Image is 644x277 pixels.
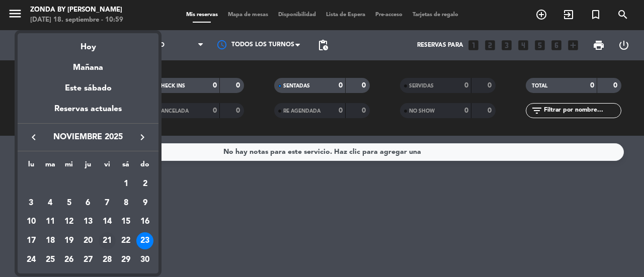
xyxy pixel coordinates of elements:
i: keyboard_arrow_left [28,131,40,143]
div: 1 [117,175,134,193]
th: viernes [98,159,117,174]
div: 29 [117,251,134,268]
td: 2 de noviembre de 2025 [135,174,154,194]
td: 3 de noviembre de 2025 [22,194,41,213]
div: 19 [60,232,77,249]
td: 8 de noviembre de 2025 [117,194,136,213]
td: 15 de noviembre de 2025 [117,212,136,231]
td: 24 de noviembre de 2025 [22,250,41,269]
th: lunes [22,159,41,174]
td: 17 de noviembre de 2025 [22,231,41,250]
div: 5 [60,195,77,212]
td: NOV. [22,174,117,194]
div: 10 [23,213,40,230]
td: 11 de noviembre de 2025 [41,212,60,231]
td: 13 de noviembre de 2025 [78,212,98,231]
div: Mañana [18,54,158,74]
td: 29 de noviembre de 2025 [117,250,136,269]
td: 14 de noviembre de 2025 [98,212,117,231]
div: 2 [136,175,153,193]
div: 27 [79,251,97,268]
td: 12 de noviembre de 2025 [59,212,78,231]
span: noviembre 2025 [43,131,133,144]
td: 25 de noviembre de 2025 [41,250,60,269]
div: 23 [136,232,153,249]
div: 9 [136,195,153,212]
td: 10 de noviembre de 2025 [22,212,41,231]
div: 16 [136,213,153,230]
th: miércoles [59,159,78,174]
div: 21 [99,232,116,249]
td: 5 de noviembre de 2025 [59,194,78,213]
div: 11 [42,213,59,230]
th: jueves [78,159,98,174]
div: Reservas actuales [18,103,158,123]
i: keyboard_arrow_right [136,131,148,143]
div: 20 [79,232,97,249]
td: 26 de noviembre de 2025 [59,250,78,269]
div: Este sábado [18,74,158,103]
td: 7 de noviembre de 2025 [98,194,117,213]
div: 17 [23,232,40,249]
td: 23 de noviembre de 2025 [135,231,154,250]
button: keyboard_arrow_right [133,131,151,144]
div: 18 [42,232,59,249]
div: 13 [79,213,97,230]
th: sábado [117,159,136,174]
div: 15 [117,213,134,230]
th: martes [41,159,60,174]
button: keyboard_arrow_left [25,131,43,144]
td: 22 de noviembre de 2025 [117,231,136,250]
div: 4 [42,195,59,212]
div: 28 [99,251,116,268]
td: 19 de noviembre de 2025 [59,231,78,250]
div: 14 [99,213,116,230]
td: 27 de noviembre de 2025 [78,250,98,269]
div: 22 [117,232,134,249]
td: 16 de noviembre de 2025 [135,212,154,231]
div: 30 [136,251,153,268]
div: 25 [42,251,59,268]
td: 4 de noviembre de 2025 [41,194,60,213]
td: 18 de noviembre de 2025 [41,231,60,250]
td: 30 de noviembre de 2025 [135,250,154,269]
div: 8 [117,195,134,212]
div: Hoy [18,33,158,54]
div: 6 [79,195,97,212]
div: 12 [60,213,77,230]
td: 21 de noviembre de 2025 [98,231,117,250]
div: 7 [99,195,116,212]
td: 9 de noviembre de 2025 [135,194,154,213]
td: 28 de noviembre de 2025 [98,250,117,269]
th: domingo [135,159,154,174]
div: 24 [23,251,40,268]
td: 20 de noviembre de 2025 [78,231,98,250]
td: 1 de noviembre de 2025 [117,174,136,194]
td: 6 de noviembre de 2025 [78,194,98,213]
div: 26 [60,251,77,268]
div: 3 [23,195,40,212]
